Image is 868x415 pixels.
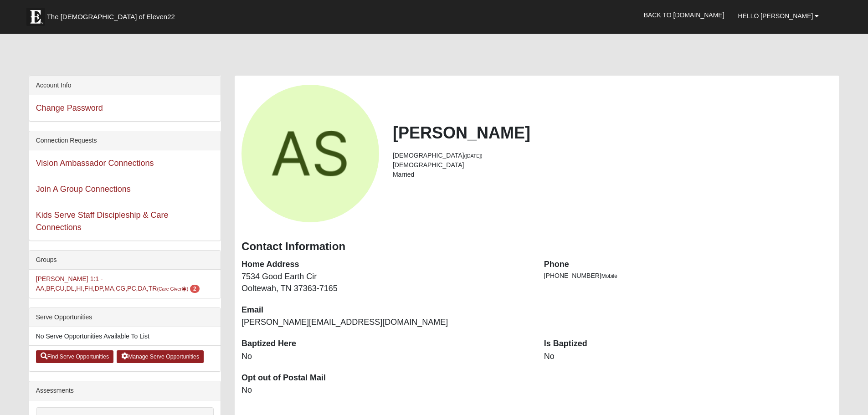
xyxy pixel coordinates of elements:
[241,304,530,316] dt: Email
[157,286,188,292] small: (Care Giver )
[36,350,114,363] a: Find Serve Opportunities
[29,251,221,270] div: Groups
[36,103,103,113] a: Change Password
[190,285,200,293] span: number of pending members
[241,384,530,396] dd: No
[241,259,530,271] dt: Home Address
[544,259,833,271] dt: Phone
[36,159,154,168] a: Vision Ambassador Connections
[241,317,530,328] dd: [PERSON_NAME][EMAIL_ADDRESS][DOMAIN_NAME]
[241,372,530,384] dt: Opt out of Postal Mail
[29,131,221,150] div: Connection Requests
[22,3,204,26] a: The [DEMOGRAPHIC_DATA] of Eleven22
[241,338,530,350] dt: Baptized Here
[29,308,221,327] div: Serve Opportunities
[26,8,45,26] img: Eleven22 logo
[738,12,813,20] span: Hello [PERSON_NAME]
[29,76,221,95] div: Account Info
[544,271,833,281] li: [PHONE_NUMBER]
[601,273,617,279] span: Mobile
[36,275,200,292] a: [PERSON_NAME] 1:1 -AA,BF,CU,DL,HI,FH,DP,MA,CG,PC,DA,TR(Care Giver) 2
[47,12,175,21] span: The [DEMOGRAPHIC_DATA] of Eleven22
[393,123,832,143] h2: [PERSON_NAME]
[393,160,832,170] li: [DEMOGRAPHIC_DATA]
[241,271,530,294] dd: 7534 Good Earth Cir Ooltewah, TN 37363-7165
[464,153,483,159] small: ([DATE])
[36,184,131,194] a: Join A Group Connections
[637,4,731,26] a: Back to [DOMAIN_NAME]
[731,5,826,27] a: Hello [PERSON_NAME]
[29,327,221,346] li: No Serve Opportunities Available To List
[544,351,833,363] dd: No
[544,338,833,350] dt: Is Baptized
[36,210,169,232] a: Kids Serve Staff Discipleship & Care Connections
[393,151,832,160] li: [DEMOGRAPHIC_DATA]
[241,85,379,222] a: View Fullsize Photo
[241,240,832,253] h3: Contact Information
[117,350,204,363] a: Manage Serve Opportunities
[393,170,832,179] li: Married
[29,381,221,400] div: Assessments
[241,351,530,363] dd: No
